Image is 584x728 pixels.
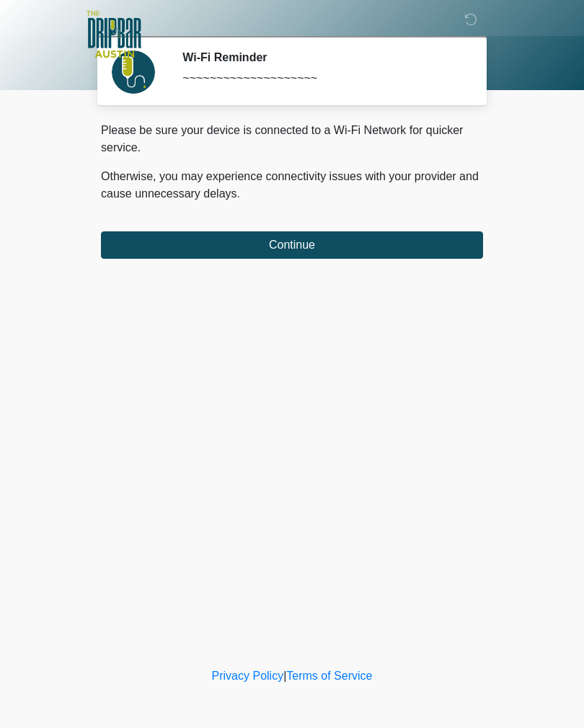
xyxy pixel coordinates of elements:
[101,231,483,259] button: Continue
[112,50,155,94] img: Agent Avatar
[283,670,286,682] a: |
[101,168,483,203] p: Otherwise, you may experience connectivity issues with your provider and cause unnecessary delays
[237,187,240,200] span: .
[87,11,141,58] img: The DRIPBaR - Austin The Domain Logo
[101,122,483,156] p: Please be sure your device is connected to a Wi-Fi Network for quicker service.
[286,670,372,682] a: Terms of Service
[182,70,461,87] div: ~~~~~~~~~~~~~~~~~~~~
[212,670,284,682] a: Privacy Policy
